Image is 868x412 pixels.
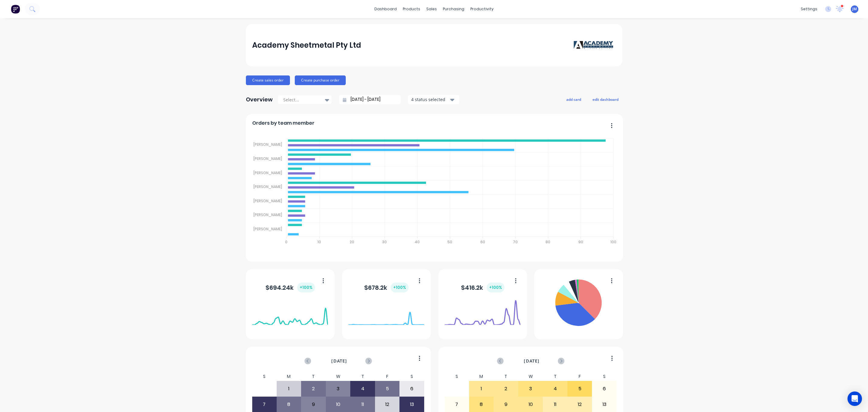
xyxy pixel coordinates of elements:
div: M [277,372,301,381]
div: 3 [519,381,543,396]
div: purchasing [440,5,467,14]
div: + 100 % [487,283,504,292]
div: M [469,372,494,381]
button: add card [562,95,585,103]
div: T [543,372,568,381]
div: 5 [375,381,399,396]
button: 4 status selected [408,95,459,104]
div: 7 [252,397,276,412]
div: 12 [568,397,592,412]
div: 8 [469,397,494,412]
div: F [568,372,592,381]
button: Create purchase order [295,75,346,85]
span: [DATE] [331,358,347,364]
tspan: [PERSON_NAME] [253,156,282,161]
img: Factory [11,5,20,14]
div: 10 [326,397,350,412]
button: edit dashboard [589,95,622,103]
div: S [252,372,277,381]
span: JM [852,6,857,12]
div: 9 [301,397,326,412]
tspan: 40 [415,239,420,244]
div: Overview [246,94,273,106]
div: 13 [592,397,616,412]
tspan: 50 [447,239,452,244]
tspan: [PERSON_NAME] [253,142,282,147]
div: + 100 % [391,283,409,292]
tspan: [PERSON_NAME] [253,170,282,175]
tspan: 10 [317,239,321,244]
div: F [375,372,400,381]
div: 5 [568,381,592,396]
div: settings [798,5,820,14]
div: W [326,372,351,381]
div: 10 [519,397,543,412]
div: 4 [351,381,375,396]
span: [DATE] [524,358,539,364]
div: 6 [592,381,616,396]
tspan: [PERSON_NAME] [253,184,282,189]
div: sales [423,5,440,14]
div: 1 [277,381,301,396]
div: T [494,372,518,381]
div: 12 [375,397,399,412]
span: Orders by team member [252,120,314,127]
div: $ 678.2k [364,283,409,292]
img: Academy Sheetmetal Pty Ltd [574,41,616,50]
div: T [350,372,375,381]
tspan: 60 [480,239,485,244]
tspan: 30 [382,239,387,244]
div: 2 [301,381,326,396]
tspan: [PERSON_NAME] [253,226,282,232]
div: 8 [277,397,301,412]
div: 4 [543,381,567,396]
div: 1 [469,381,494,396]
div: 7 [445,397,469,412]
div: products [400,5,423,14]
div: W [518,372,543,381]
tspan: [PERSON_NAME] [253,212,282,217]
tspan: 70 [513,239,518,244]
div: $ 416.2k [461,283,504,292]
tspan: 0 [285,239,288,244]
div: T [301,372,326,381]
div: 13 [400,397,424,412]
div: Open Intercom Messenger [847,391,862,406]
div: 4 status selected [411,96,449,103]
div: S [592,372,617,381]
div: S [444,372,469,381]
div: + 100 % [297,283,315,292]
div: 6 [400,381,424,396]
button: Create sales order [246,75,290,85]
div: 11 [351,397,375,412]
div: 9 [494,397,518,412]
tspan: 20 [350,239,354,244]
tspan: 90 [578,239,583,244]
tspan: 80 [545,239,550,244]
tspan: [PERSON_NAME] [253,198,282,203]
div: 3 [326,381,350,396]
tspan: 100 [610,239,616,244]
div: 11 [543,397,567,412]
div: S [399,372,424,381]
div: $ 694.24k [265,283,315,292]
div: productivity [467,5,497,14]
div: 2 [494,381,518,396]
div: Academy Sheetmetal Pty Ltd [252,39,361,51]
a: dashboard [371,5,400,14]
